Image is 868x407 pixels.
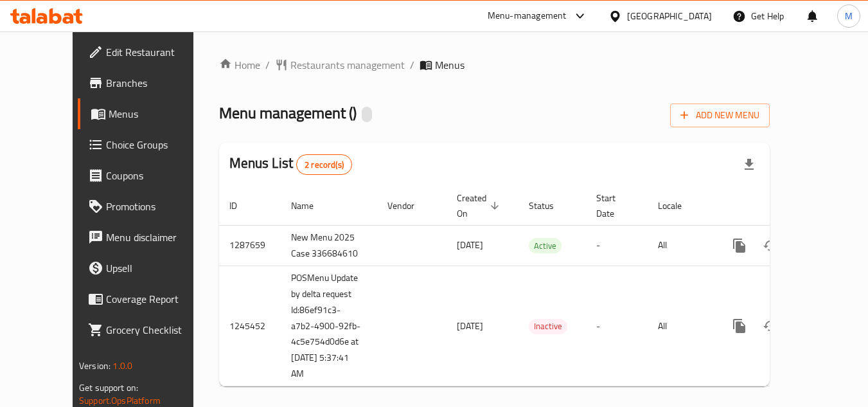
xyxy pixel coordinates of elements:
[488,8,567,24] div: Menu-management
[229,198,254,213] span: ID
[296,154,352,175] div: Total records count
[297,159,351,171] span: 2 record(s)
[734,149,765,180] div: Export file
[596,190,632,221] span: Start Date
[78,160,218,191] a: Coupons
[78,37,218,68] a: Edit Restaurant
[457,318,483,334] span: [DATE]
[79,357,111,374] span: Version:
[529,319,567,334] div: Inactive
[78,253,218,284] a: Upsell
[290,57,405,73] span: Restaurants management
[845,9,853,23] span: M
[755,311,786,341] button: Change Status
[106,322,208,338] span: Grocery Checklist
[627,9,712,23] div: [GEOGRAPHIC_DATA]
[78,191,218,222] a: Promotions
[670,104,770,127] button: Add New Menu
[586,225,648,266] td: -
[648,266,714,386] td: All
[755,230,786,261] button: Change Status
[410,57,414,73] li: /
[680,107,759,123] span: Add New Menu
[219,186,858,387] table: enhanced table
[714,186,858,226] th: Actions
[219,57,260,73] a: Home
[275,57,405,73] a: Restaurants management
[529,198,571,213] span: Status
[78,314,218,345] a: Grocery Checklist
[106,230,208,245] span: Menu disclaimer
[78,68,218,98] a: Branches
[112,357,132,374] span: 1.0.0
[586,266,648,386] td: -
[529,238,562,253] div: Active
[529,239,562,253] span: Active
[435,57,465,73] span: Menus
[724,311,755,341] button: more
[106,44,208,60] span: Edit Restaurant
[219,266,281,386] td: 1245452
[387,198,431,213] span: Vendor
[724,230,755,261] button: more
[219,225,281,266] td: 1287659
[79,379,138,396] span: Get support on:
[457,190,503,221] span: Created On
[281,225,377,266] td: New Menu 2025 Case 336684610
[78,222,218,253] a: Menu disclaimer
[265,57,270,73] li: /
[106,199,208,214] span: Promotions
[648,225,714,266] td: All
[106,291,208,307] span: Coverage Report
[291,198,330,213] span: Name
[229,154,352,175] h2: Menus List
[109,106,208,122] span: Menus
[219,57,770,73] nav: breadcrumb
[106,168,208,183] span: Coupons
[658,198,698,213] span: Locale
[219,98,357,127] span: Menu management ( )
[106,137,208,152] span: Choice Groups
[457,237,483,253] span: [DATE]
[529,319,567,334] span: Inactive
[78,98,218,129] a: Menus
[78,129,218,160] a: Choice Groups
[78,284,218,314] a: Coverage Report
[281,266,377,386] td: POSMenu Update by delta request Id:86ef91c3-a7b2-4900-92fb-4c5e754d0d6e at [DATE] 5:37:41 AM
[106,260,208,276] span: Upsell
[106,75,208,91] span: Branches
